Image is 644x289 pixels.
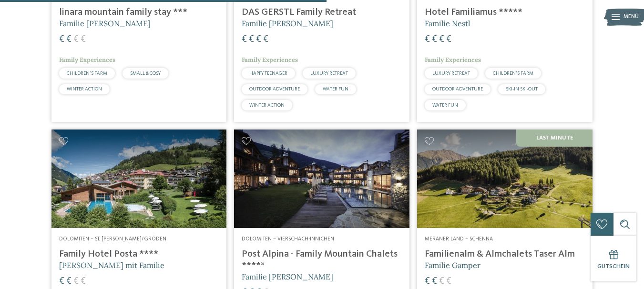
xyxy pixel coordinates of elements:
span: Family Experiences [425,56,481,64]
span: € [263,35,268,44]
span: € [432,277,437,286]
span: € [66,35,72,44]
span: Familie [PERSON_NAME] [242,272,333,281]
span: HAPPY TEENAGER [249,71,287,76]
span: € [59,277,64,286]
span: € [81,35,86,44]
span: OUTDOOR ADVENTURE [249,87,300,91]
span: € [446,35,451,44]
span: WATER FUN [432,103,458,108]
span: € [256,35,261,44]
span: € [73,35,79,44]
span: € [249,35,254,44]
span: Familie [PERSON_NAME] [242,19,333,28]
span: € [73,277,79,286]
span: € [59,35,64,44]
span: € [66,277,72,286]
span: WATER FUN [323,87,348,91]
span: € [425,35,430,44]
span: SKI-IN SKI-OUT [506,87,538,91]
img: Familienhotels gesucht? Hier findet ihr die besten! [51,130,227,228]
span: Familie Gamper [425,260,480,270]
span: CHILDREN’S FARM [67,71,107,76]
span: Dolomiten – St. [PERSON_NAME]/Gröden [59,236,166,242]
span: € [439,277,444,286]
span: € [446,277,451,286]
span: € [242,35,247,44]
span: CHILDREN’S FARM [493,71,533,76]
span: SMALL & COSY [130,71,161,76]
span: Meraner Land – Schenna [425,236,493,242]
span: € [439,35,444,44]
span: OUTDOOR ADVENTURE [432,87,483,91]
img: Post Alpina - Family Mountain Chalets ****ˢ [234,130,409,228]
span: Family Experiences [242,56,298,64]
span: WINTER ACTION [249,103,285,108]
span: [PERSON_NAME] mit Familie [59,260,164,270]
span: LUXURY RETREAT [310,71,348,76]
span: Gutschein [597,263,630,269]
span: € [425,277,430,286]
h4: Familienalm & Almchalets Taser Alm [425,249,585,260]
span: Family Experiences [59,56,115,64]
span: WINTER ACTION [67,87,102,91]
span: € [432,35,437,44]
h4: Family Hotel Posta **** [59,249,219,260]
span: Familie Nestl [425,19,470,28]
img: Familienhotels gesucht? Hier findet ihr die besten! [417,130,593,228]
span: Familie [PERSON_NAME] [59,19,151,28]
h4: DAS GERSTL Family Retreat [242,7,402,18]
h4: linara mountain family stay *** [59,7,219,18]
a: Gutschein [591,236,636,281]
span: Dolomiten – Vierschach-Innichen [242,236,334,242]
span: LUXURY RETREAT [432,71,470,76]
span: € [81,277,86,286]
h4: Post Alpina - Family Mountain Chalets ****ˢ [242,249,402,271]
